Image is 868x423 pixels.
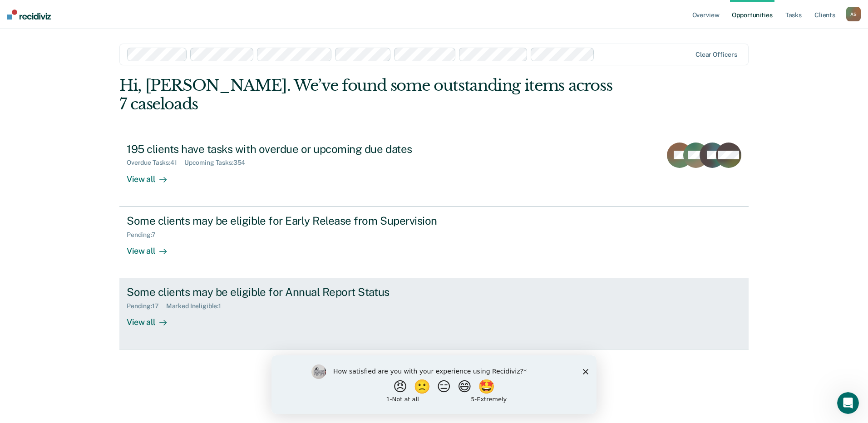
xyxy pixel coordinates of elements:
div: Hi, [PERSON_NAME]. We’ve found some outstanding items across 7 caseloads [119,76,623,113]
a: Some clients may be eligible for Early Release from SupervisionPending:7View all [119,207,749,278]
div: 195 clients have tasks with overdue or upcoming due dates [127,143,445,156]
div: Pending : 7 [127,231,163,239]
button: AS [846,7,861,21]
div: A S [846,7,861,21]
div: View all [127,167,178,184]
a: 195 clients have tasks with overdue or upcoming due datesOverdue Tasks:41Upcoming Tasks:354View all [119,135,749,207]
div: Some clients may be eligible for Early Release from Supervision [127,214,445,227]
iframe: Survey by Kim from Recidiviz [271,355,597,414]
div: Marked Ineligible : 1 [166,302,228,310]
div: Upcoming Tasks : 354 [184,159,253,167]
div: View all [127,310,178,328]
div: Clear officers [695,51,737,59]
img: Recidiviz [7,10,51,20]
div: Some clients may be eligible for Annual Report Status [127,285,445,299]
a: Some clients may be eligible for Annual Report StatusPending:17Marked Ineligible:1View all [119,278,749,349]
div: Overdue Tasks : 41 [127,159,184,167]
iframe: Intercom live chat [837,392,859,414]
div: Pending : 17 [127,302,166,310]
div: View all [127,238,178,256]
